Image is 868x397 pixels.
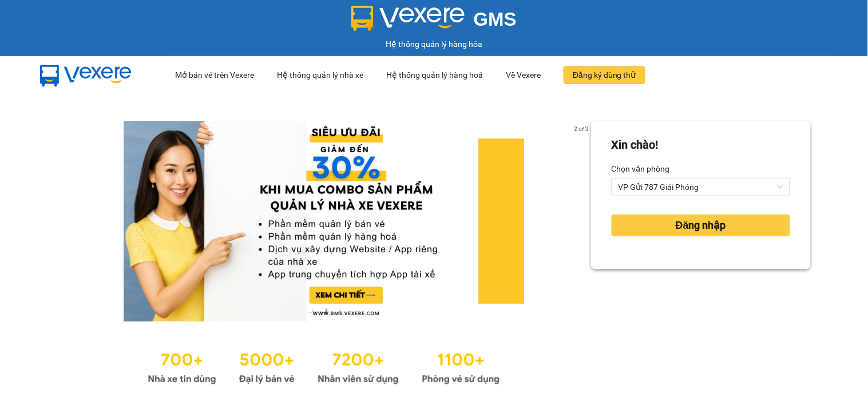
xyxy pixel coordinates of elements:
[351,6,465,31] img: logo 2
[474,9,517,30] span: GMS
[571,121,591,136] p: 2 of 3
[335,308,340,312] li: slide item 3
[612,215,790,236] button: Đăng nhập
[506,57,541,93] div: Về Vexere
[322,308,326,312] li: slide item 2
[351,17,517,26] a: GMS
[148,344,500,388] img: Statistics.png
[573,69,636,81] span: Đăng ký dùng thử
[676,217,726,233] span: Đăng nhập
[619,178,783,196] span: VP Gửi 787 Giải Phóng
[612,160,670,178] label: Chọn văn phòng
[277,57,363,93] div: Hệ thống quản lý nhà xe
[612,136,659,154] div: Xin chào!
[3,38,865,50] div: Hệ thống quản lý hàng hóa
[29,56,143,94] img: mbUUG5Q.png
[308,308,312,312] li: slide item 1
[175,57,254,93] div: Mở bán vé trên Vexere
[564,66,645,84] button: Đăng ký dùng thử
[386,57,483,93] div: Hệ thống quản lý hàng hoá
[57,121,73,321] button: previous slide / item
[575,121,591,321] button: next slide / item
